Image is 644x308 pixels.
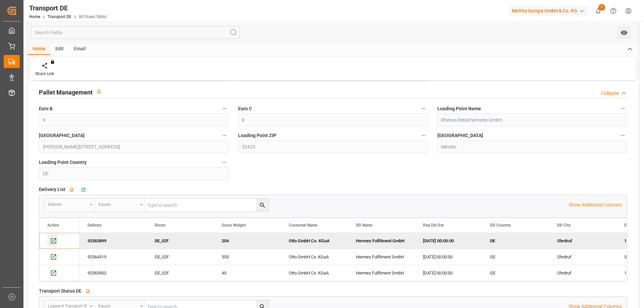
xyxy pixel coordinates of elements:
input: Type to search [145,199,269,211]
span: [GEOGRAPHIC_DATA] [437,132,483,139]
div: 92564319 [79,249,147,265]
span: Delivery [88,223,102,228]
span: Loading Point Country [39,159,87,166]
button: open menu [95,199,145,211]
span: Req Del Dat [423,223,444,228]
div: DE_02F [147,265,214,281]
a: Transport DE [48,14,71,19]
p: Show Additional Columns [569,201,622,208]
div: Ohrdruf [549,265,616,281]
div: Melitta Europa GmbH & Co. KG [509,6,588,16]
button: View description [93,85,105,98]
div: Hermes Fulfilment GmbH [348,265,415,281]
h2: Pallet Management [39,88,93,97]
div: Equals [98,200,138,207]
div: Otto GmbH Co. KGaA [281,265,348,281]
div: Action [47,223,59,228]
button: search button [256,199,269,211]
div: 553 [214,249,281,265]
div: Press SPACE to select this row. [39,265,79,281]
div: 92563902 [79,265,147,281]
span: Loading Point ZIP [238,132,276,139]
span: Delivery List [39,186,65,193]
button: open menu [617,26,631,39]
div: DE [482,265,549,281]
div: [DATE] 00:00:00 [415,233,482,249]
div: Ohrdruf [549,249,616,265]
input: Search Fields [31,26,240,39]
button: [GEOGRAPHIC_DATA] [220,131,229,140]
div: Otto GmbH Co. KGaA [281,249,348,265]
div: DE_02F [147,233,214,249]
div: Edit [50,44,69,55]
button: Euro B [220,104,229,113]
div: Home [28,44,50,55]
div: Delivery [48,200,88,207]
span: Transport Status DE [39,288,82,295]
span: Route [155,223,165,228]
div: Hermes Fulfilment GmbH [348,249,415,265]
button: show 2 new notifications [591,3,606,18]
span: Euro C [238,105,252,112]
span: DD Name [356,223,372,228]
div: Transport DE [29,3,107,13]
div: Email [69,44,91,55]
button: Euro C [419,104,428,113]
button: Loading Point Name [619,104,627,113]
button: [GEOGRAPHIC_DATA] [619,131,627,140]
span: [GEOGRAPHIC_DATA] [39,132,85,139]
div: [DATE] 00:00:00 [415,265,482,281]
div: [DATE] 00:00:00 [415,249,482,265]
a: Home [29,14,40,19]
div: DE [482,233,549,249]
div: 45 [214,265,281,281]
div: DE [482,249,549,265]
button: Melitta Europa GmbH & Co. KG [509,4,591,17]
span: 2 [598,4,605,11]
span: DD City [557,223,571,228]
span: Euro B [39,105,53,112]
button: Help Center [606,3,621,18]
span: Gross Weight [222,223,246,228]
div: Press SPACE to select this row. [39,249,79,265]
div: Otto GmbH Co. KGaA [281,233,348,249]
div: Collapse [601,90,619,97]
div: Hermes Fulfilment GmbH [348,233,415,249]
button: Loading Point ZIP [419,131,428,140]
div: Press SPACE to deselect this row. [39,233,79,249]
button: open menu [45,199,95,211]
div: DE_02F [147,249,214,265]
div: 204 [214,233,281,249]
span: DD Country [490,223,511,228]
button: Loading Point Country [220,158,229,167]
div: 92563899 [79,233,147,249]
span: Customer Name [289,223,317,228]
div: Ohrdruf [549,233,616,249]
span: Loading Point Name [437,105,481,112]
